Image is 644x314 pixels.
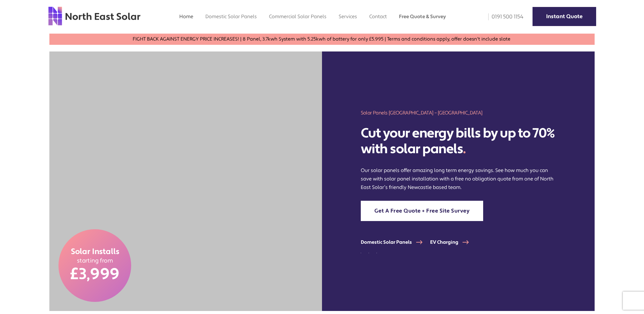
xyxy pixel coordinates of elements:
[71,247,119,257] span: Solar Installs
[361,125,556,157] h2: Cut your energy bills by up to 70% with solar panels
[205,13,257,20] a: Domestic Solar Panels
[361,166,556,192] p: Our solar panels offer amazing long term energy savings. See how much you can save with solar pan...
[179,13,193,20] a: Home
[369,13,387,20] a: Contact
[361,109,556,116] h1: Solar Panels [GEOGRAPHIC_DATA] – [GEOGRAPHIC_DATA]
[77,257,113,264] span: starting from
[361,201,483,221] a: Get A Free Quote + Free Site Survey
[70,264,120,284] span: £3,999
[269,13,327,20] a: Commercial Solar Panels
[58,229,131,302] a: Solar Installs starting from £3,999
[430,239,476,245] a: EV Charging
[484,13,523,20] a: 0191 500 1154
[361,239,430,245] a: Domestic Solar Panels
[533,7,596,26] a: Instant Quote
[48,6,141,26] img: north east solar logo
[463,140,466,157] span: .
[399,13,446,20] a: Free Quote & Survey
[339,13,357,20] a: Services
[49,51,322,311] img: two men holding a solar panel in the north east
